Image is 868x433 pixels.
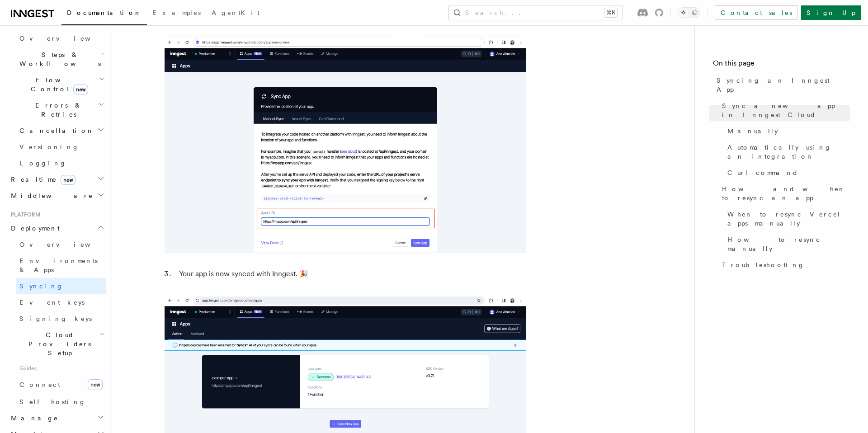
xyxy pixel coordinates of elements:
[801,5,861,20] a: Sign Up
[16,30,106,47] a: Overview
[16,361,106,376] span: Guides
[16,97,106,122] button: Errors & Retries
[724,165,850,181] a: Curl command
[722,260,805,269] span: Troubleshooting
[19,257,98,273] span: Environments & Apps
[206,3,265,24] a: AgentKit
[713,58,850,72] h4: On this page
[727,127,778,136] span: Manually
[718,98,850,123] a: Sync a new app in Inngest Cloud
[16,101,98,119] span: Errors & Retries
[88,379,103,390] span: new
[715,5,797,20] a: Contact sales
[165,37,526,253] img: Sync New App form where you paste your project’s serve endpoint to inform Inngest about the locat...
[16,50,101,68] span: Steps & Workflows
[724,206,850,231] a: When to resync Vercel apps manually
[7,188,106,204] button: Middleware
[727,168,798,177] span: Curl command
[727,235,850,253] span: How to resync manually
[16,253,106,278] a: Environments & Apps
[449,5,623,20] button: Search...⌘K
[152,9,201,16] span: Examples
[7,410,106,426] button: Manage
[61,3,147,25] a: Documentation
[7,191,93,200] span: Middleware
[19,35,113,42] span: Overview
[604,8,617,17] kbd: ⌘K
[16,376,106,394] a: Connectnew
[19,381,60,388] span: Connect
[7,224,60,233] span: Deployment
[718,181,850,206] a: How and when to resync an app
[722,101,850,119] span: Sync a new app in Inngest Cloud
[727,143,850,161] span: Automatically using an integration
[16,311,106,327] a: Signing keys
[19,282,63,290] span: Syncing
[16,139,106,155] a: Versioning
[7,236,106,410] div: Deployment
[73,85,88,94] span: new
[722,184,850,202] span: How and when to resync an app
[717,76,850,94] span: Syncing an Inngest App
[7,220,106,236] button: Deployment
[16,278,106,294] a: Syncing
[727,210,850,228] span: When to resync Vercel apps manually
[176,268,526,280] li: Your app is now synced with Inngest. 🎉
[16,72,106,97] button: Flow Controlnew
[713,72,850,98] a: Syncing an Inngest App
[67,9,142,16] span: Documentation
[718,257,850,273] a: Troubleshooting
[16,75,99,94] span: Flow Control
[19,315,92,322] span: Signing keys
[7,30,106,171] div: Inngest Functions
[16,155,106,171] a: Logging
[7,171,106,188] button: Realtimenew
[147,3,206,24] a: Examples
[212,9,259,16] span: AgentKit
[16,294,106,311] a: Event keys
[16,126,94,135] span: Cancellation
[16,47,106,72] button: Steps & Workflows
[724,139,850,165] a: Automatically using an integration
[16,394,106,410] a: Self hosting
[16,236,106,253] a: Overview
[7,211,41,218] span: Platform
[7,414,58,423] span: Manage
[19,398,86,405] span: Self hosting
[724,231,850,257] a: How to resync manually
[678,7,700,18] button: Toggle dark mode
[61,175,75,185] span: new
[19,143,79,151] span: Versioning
[724,123,850,139] a: Manually
[19,299,85,306] span: Event keys
[16,327,106,361] button: Cloud Providers Setup
[16,330,100,358] span: Cloud Providers Setup
[16,122,106,139] button: Cancellation
[7,175,75,184] span: Realtime
[19,160,66,167] span: Logging
[19,241,113,248] span: Overview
